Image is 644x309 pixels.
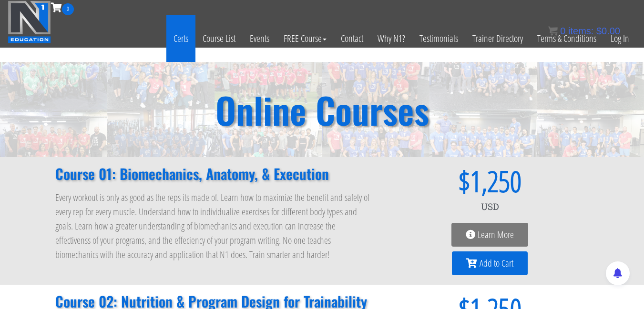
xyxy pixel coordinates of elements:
[215,92,429,128] h2: Online Courses
[62,3,74,15] span: 0
[548,26,620,36] a: 0 items: $0.00
[452,251,528,275] a: Add to Cart
[596,26,602,36] span: $
[55,167,372,181] h2: Course 01: Biomechanics, Anatomy, & Execution
[548,26,558,36] img: icon11.png
[412,15,465,62] a: Testimonials
[334,15,370,62] a: Contact
[530,15,603,62] a: Terms & Conditions
[480,259,513,268] span: Add to Cart
[166,15,195,62] a: Certs
[470,167,521,195] span: 1,250
[391,167,470,195] span: $
[243,15,276,62] a: Events
[391,195,589,218] div: USD
[451,223,528,247] a: Learn More
[465,15,530,62] a: Trainer Directory
[603,15,636,62] a: Log In
[370,15,412,62] a: Why N1?
[276,15,334,62] a: FREE Course
[51,1,74,14] a: 0
[568,26,593,36] span: items:
[596,26,620,36] bdi: 0.00
[8,0,51,43] img: n1-education
[55,294,372,309] h2: Course 02: Nutrition & Program Design for Trainability
[195,15,243,62] a: Course List
[478,230,514,239] span: Learn More
[55,190,372,262] p: Every workout is only as good as the reps its made of. Learn how to maximize the benefit and safe...
[560,26,565,36] span: 0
